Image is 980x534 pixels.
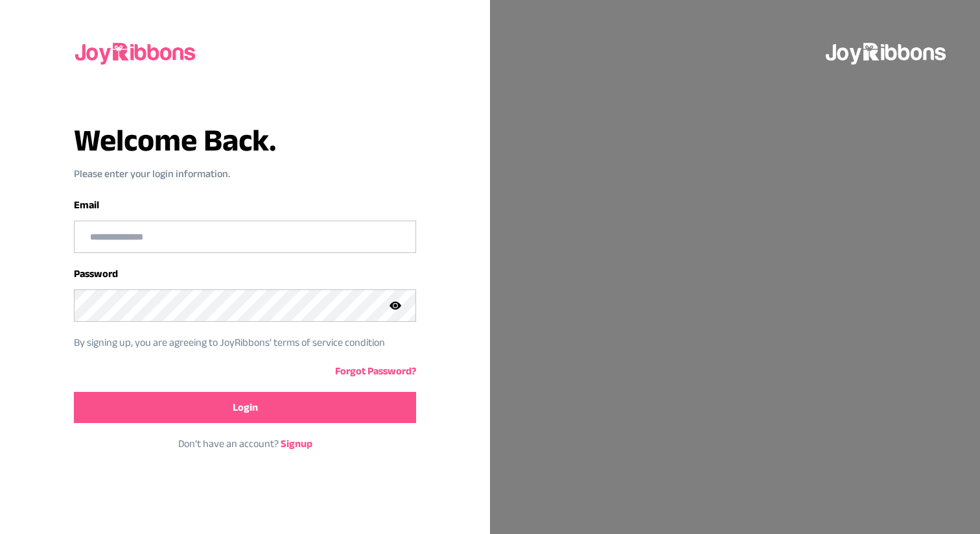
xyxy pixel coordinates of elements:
[74,335,396,350] p: By signing up, you are agreeing to JoyRibbons‘ terms of service condition
[74,392,415,423] button: Login
[233,400,258,415] span: Login
[74,125,415,156] h3: Welcome Back.
[74,268,118,279] label: Password
[74,436,415,452] p: Don‘t have an account?
[74,199,99,210] label: Email
[281,438,312,449] a: Signup
[824,31,949,73] img: joyribbons
[335,365,416,376] a: Forgot Password?
[74,31,198,73] img: joyribbons
[74,166,415,182] p: Please enter your login information.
